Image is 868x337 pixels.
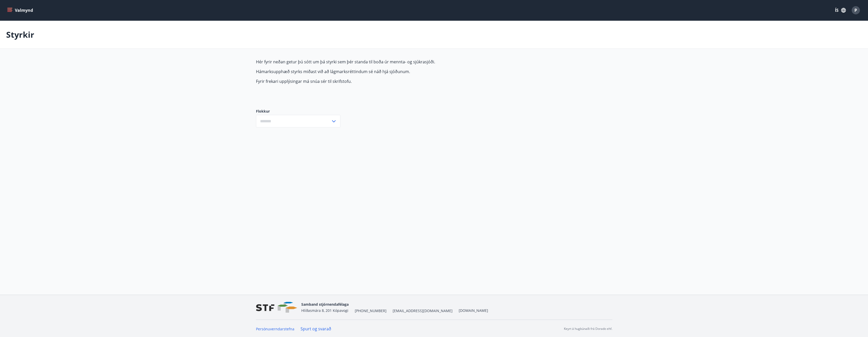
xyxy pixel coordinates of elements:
[854,7,857,13] span: P
[301,326,331,332] a: Spurt og svarað
[564,326,612,331] p: Keyrt á hugbúnaði frá Dorado ehf.
[6,29,34,40] p: Styrkir
[256,109,340,114] label: Flokkur
[850,4,862,16] button: P
[256,69,498,74] p: Hámarksupphæð styrks miðast við að lágmarksréttindum sé náð hjá sjóðunum.
[301,308,348,313] span: Hlíðasmára 8, 201 Kópavogi
[256,302,297,313] img: vjCaq2fThgY3EUYqSgpjEiBg6WP39ov69hlhuPVN.png
[393,308,453,313] span: [EMAIL_ADDRESS][DOMAIN_NAME]
[6,6,35,15] button: menu
[256,78,498,84] p: Fyrir frekari upplýsingar má snúa sér til skrifstofu.
[459,308,488,313] a: [DOMAIN_NAME]
[301,302,349,307] span: Samband stjórnendafélaga
[256,59,498,65] p: Hér fyrir neðan getur þú sótt um þá styrki sem þér standa til boða úr mennta- og sjúkrasjóði.
[355,308,387,313] span: [PHONE_NUMBER]
[256,326,294,331] a: Persónuverndarstefna
[832,6,849,15] button: ÍS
